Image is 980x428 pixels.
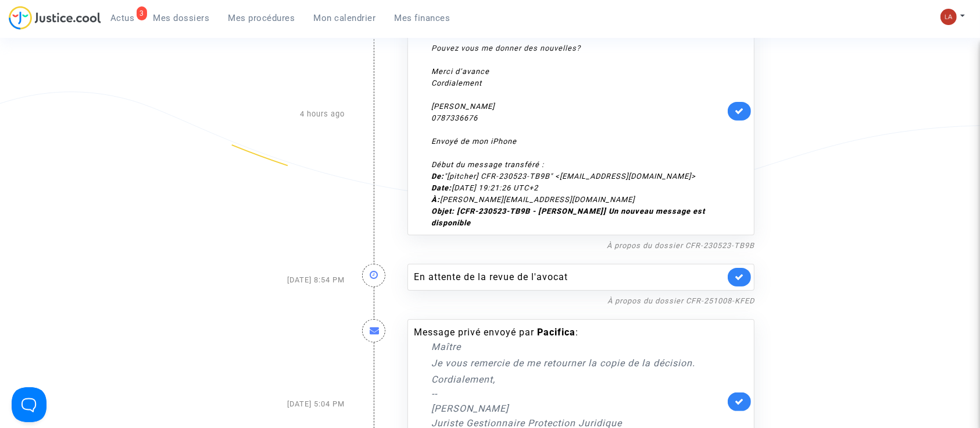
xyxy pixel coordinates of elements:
[431,207,705,227] b: [CFR-230523-TB9B - [PERSON_NAME]] Un nouveau message est disponible
[431,339,725,354] p: Maître
[431,171,725,229] div: "[pitcher] CFR-230523-TB9B" <[EMAIL_ADDRESS][DOMAIN_NAME]> [DATE] 19:21:26 UTC+2 [PERSON_NAME][EM...
[431,147,725,171] div: Début du message transféré :
[144,9,219,27] a: Mes dossiers
[431,356,725,370] p: Je vous remercie de me retourner la copie de la décision.
[431,136,725,147] div: Envoyé de mon iPhone
[414,270,725,284] div: En attente de la revue de l'avocat
[153,13,210,23] span: Mes dossiers
[101,9,144,27] a: 3Actus
[314,13,376,23] span: Mon calendrier
[431,172,444,181] b: De:
[431,374,495,385] span: Cordialement,
[431,43,725,54] div: Pouvez vous me donner des nouvelles?
[12,387,47,422] iframe: Help Scout Beacon - Open
[305,9,385,27] a: Mon calendrier
[228,13,295,23] span: Mes procédures
[431,66,725,77] div: Merci d’avance
[9,6,101,30] img: jc-logo.svg
[431,195,440,204] b: À:
[537,327,575,338] b: Pacifica
[137,6,147,20] div: 3
[431,207,455,215] b: Objet:
[431,403,509,414] span: [PERSON_NAME]
[431,388,437,399] span: --
[110,13,135,23] span: Actus
[395,13,450,23] span: Mes finances
[219,9,305,27] a: Mes procédures
[940,9,957,25] img: 3f9b7d9779f7b0ffc2b90d026f0682a9
[431,101,725,112] div: [PERSON_NAME]
[431,8,725,229] div: Bonjour
[607,241,754,250] a: À propos du dossier CFR-230523-TB9B
[431,77,725,89] div: Cordialement
[431,183,452,192] b: Date:
[217,252,353,307] div: [DATE] 8:54 PM
[431,112,725,124] div: 0787336676
[607,296,754,305] a: À propos du dossier CFR-251008-KFED
[385,9,460,27] a: Mes finances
